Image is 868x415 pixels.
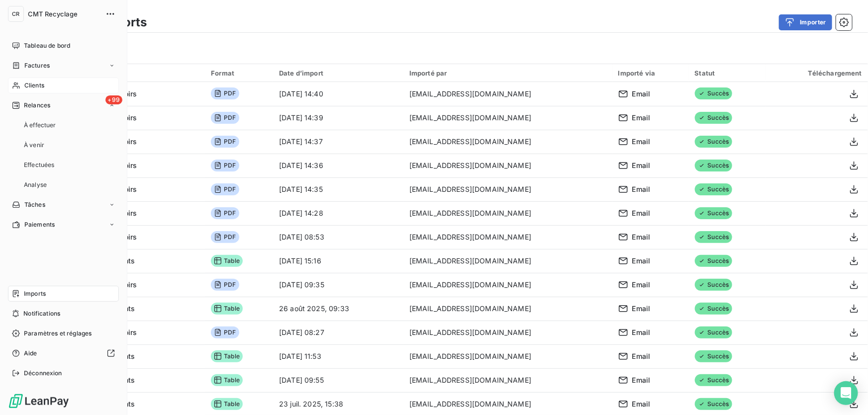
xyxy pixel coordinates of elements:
[211,136,239,148] span: PDF
[632,161,651,170] span: Email
[211,231,239,243] span: PDF
[695,398,732,410] span: Succès
[695,160,732,171] span: Succès
[403,321,612,344] td: [EMAIL_ADDRESS][DOMAIN_NAME]
[695,231,732,243] span: Succès
[695,112,732,124] span: Succès
[24,349,37,358] span: Aide
[695,69,760,77] div: Statut
[695,279,732,291] span: Succès
[211,255,243,267] span: Table
[695,303,732,315] span: Succès
[273,225,403,249] td: [DATE] 08:53
[632,328,651,337] span: Email
[24,369,62,378] span: Déconnexion
[279,69,397,77] div: Date d’import
[632,304,651,314] span: Email
[695,350,732,362] span: Succès
[695,207,732,219] span: Succès
[211,112,239,124] span: PDF
[273,106,403,130] td: [DATE] 14:39
[632,280,651,290] span: Email
[403,130,612,154] td: [EMAIL_ADDRESS][DOMAIN_NAME]
[403,344,612,368] td: [EMAIL_ADDRESS][DOMAIN_NAME]
[772,69,862,77] div: Téléchargement
[273,321,403,344] td: [DATE] 08:27
[273,368,403,392] td: [DATE] 09:55
[211,160,239,171] span: PDF
[24,220,55,229] span: Paiements
[632,375,651,385] span: Email
[834,381,858,405] div: Open Intercom Messenger
[211,303,243,315] span: Table
[8,345,119,361] a: Aide
[24,101,50,110] span: Relances
[273,249,403,273] td: [DATE] 15:16
[403,201,612,225] td: [EMAIL_ADDRESS][DOMAIN_NAME]
[403,249,612,273] td: [EMAIL_ADDRESS][DOMAIN_NAME]
[409,69,606,77] div: Importé par
[105,95,122,104] span: +99
[24,180,47,189] span: Analyse
[632,184,651,194] span: Email
[24,161,55,169] span: Effectuées
[211,69,267,77] div: Format
[24,61,50,70] span: Factures
[211,183,239,195] span: PDF
[695,255,732,267] span: Succès
[24,329,92,338] span: Paramètres et réglages
[632,399,651,409] span: Email
[695,374,732,386] span: Succès
[779,14,832,30] button: Importer
[273,297,403,321] td: 26 août 2025, 09:33
[211,327,239,338] span: PDF
[618,69,683,77] div: Importé via
[211,374,243,386] span: Table
[273,177,403,201] td: [DATE] 14:35
[8,393,70,409] img: Logo LeanPay
[211,398,243,410] span: Table
[24,81,44,90] span: Clients
[273,82,403,106] td: [DATE] 14:40
[632,89,651,99] span: Email
[632,256,651,266] span: Email
[273,154,403,177] td: [DATE] 14:36
[632,137,651,147] span: Email
[403,106,612,130] td: [EMAIL_ADDRESS][DOMAIN_NAME]
[632,208,651,218] span: Email
[24,141,44,150] span: À venir
[695,87,732,99] span: Succès
[211,207,239,219] span: PDF
[695,327,732,338] span: Succès
[211,350,243,362] span: Table
[28,10,99,18] span: CMT Recyclage
[24,41,70,50] span: Tableau de bord
[8,6,24,22] div: CR
[695,136,732,148] span: Succès
[695,183,732,195] span: Succès
[632,351,651,361] span: Email
[403,154,612,177] td: [EMAIL_ADDRESS][DOMAIN_NAME]
[211,87,239,99] span: PDF
[24,289,46,298] span: Imports
[403,297,612,321] td: [EMAIL_ADDRESS][DOMAIN_NAME]
[403,225,612,249] td: [EMAIL_ADDRESS][DOMAIN_NAME]
[403,177,612,201] td: [EMAIL_ADDRESS][DOMAIN_NAME]
[273,344,403,368] td: [DATE] 11:53
[273,130,403,154] td: [DATE] 14:37
[24,121,56,130] span: À effectuer
[211,279,239,291] span: PDF
[632,232,651,242] span: Email
[403,273,612,297] td: [EMAIL_ADDRESS][DOMAIN_NAME]
[403,82,612,106] td: [EMAIL_ADDRESS][DOMAIN_NAME]
[403,368,612,392] td: [EMAIL_ADDRESS][DOMAIN_NAME]
[23,309,60,318] span: Notifications
[632,113,651,123] span: Email
[273,201,403,225] td: [DATE] 14:28
[273,273,403,297] td: [DATE] 09:35
[24,200,45,209] span: Tâches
